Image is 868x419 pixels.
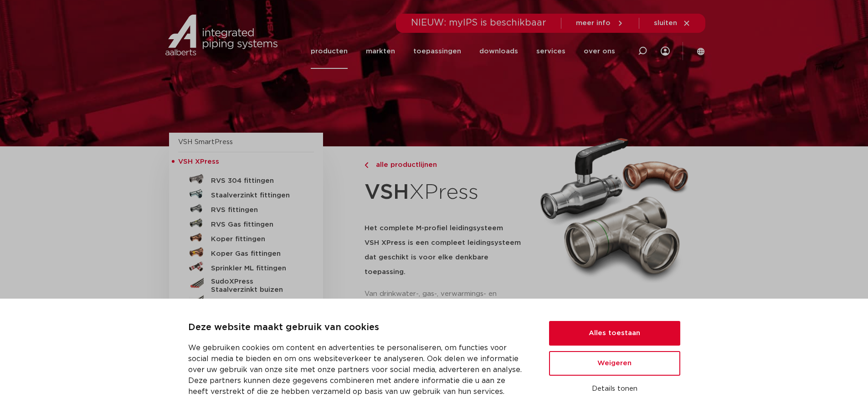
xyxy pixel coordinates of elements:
button: Details tonen [549,381,680,397]
a: downloads [479,34,518,69]
span: NIEUW: myIPS is beschikbaar [411,18,546,27]
span: VSH XPress [178,158,219,165]
a: RVS Gas fittingen [178,216,314,230]
a: Staalverzinkt fittingen [178,186,314,201]
a: over ons [584,34,615,69]
h5: Staalverzinkt fittingen [211,191,301,200]
a: sluiten [654,19,691,27]
p: We gebruiken cookies om content en advertenties te personaliseren, om functies voor social media ... [188,342,527,397]
a: services [536,34,565,69]
a: Sprinkler ML fittingen [178,259,314,274]
h5: Koper Gas fittingen [211,250,301,258]
h5: RVS 304 fittingen [211,177,301,185]
a: toepassingen [413,34,461,69]
a: SudoXPress RVS buizen [178,294,314,309]
a: markten [366,34,395,69]
span: meer info [576,20,611,26]
button: Weigeren [549,351,680,376]
span: sluiten [654,20,677,26]
h5: Sprinkler ML fittingen [211,264,301,273]
p: Deze website maakt gebruik van cookies [188,321,527,335]
a: producten [311,34,348,69]
button: Alles toestaan [549,321,680,346]
a: VSH SmartPress [178,139,233,145]
strong: VSH [365,182,409,203]
a: Koper fittingen [178,230,314,245]
img: chevron-right.svg [365,162,368,168]
a: meer info [576,19,624,27]
h5: SudoXPress Staalverzinkt buizen [211,278,301,294]
h5: Koper fittingen [211,235,301,243]
a: SudoXPress Staalverzinkt buizen [178,274,314,294]
h5: RVS Gas fittingen [211,221,301,229]
h5: RVS fittingen [211,206,301,214]
nav: Menu [311,34,615,69]
p: Van drinkwater-, gas-, verwarmings- en solarinstallaties tot sprinklersystemen. Het assortiment b... [365,287,529,331]
a: alle productlijnen [365,160,529,171]
a: RVS fittingen [178,201,314,216]
span: alle productlijnen [370,161,437,168]
h5: Het complete M-profiel leidingsysteem VSH XPress is een compleet leidingsysteem dat geschikt is v... [365,221,529,279]
a: RVS 304 fittingen [178,172,314,186]
h1: XPress [365,175,529,210]
a: Koper Gas fittingen [178,245,314,259]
